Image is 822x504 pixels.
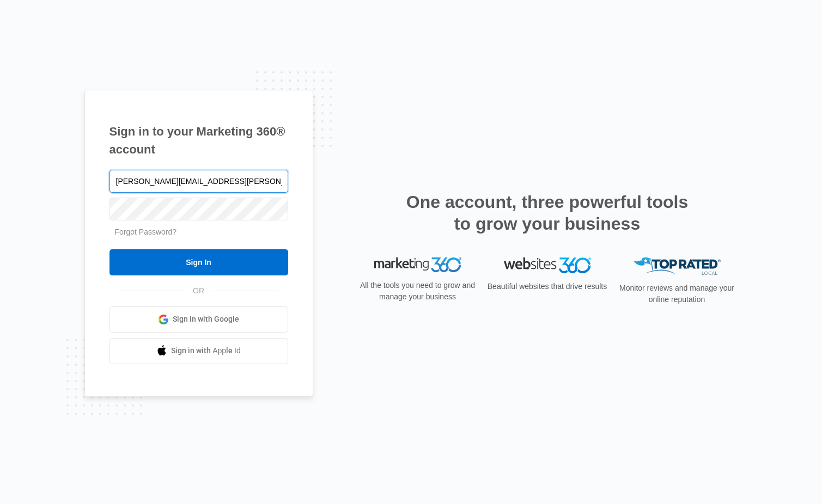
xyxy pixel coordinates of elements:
[109,170,288,193] input: Email
[616,282,738,305] p: Monitor reviews and manage your online reputation
[109,249,288,275] input: Sign In
[109,306,288,333] a: Sign in with Google
[634,257,721,275] img: Top Rated Local
[374,257,461,273] img: Marketing 360
[403,191,692,235] h2: One account, three powerful tools to grow your business
[115,228,177,236] a: Forgot Password?
[173,314,239,325] span: Sign in with Google
[109,338,288,364] a: Sign in with Apple Id
[357,280,479,303] p: All the tools you need to grow and manage your business
[185,285,212,297] span: OR
[109,122,288,158] h1: Sign in to your Marketing 360® account
[486,281,608,292] p: Beautiful websites that drive results
[171,345,241,357] span: Sign in with Apple Id
[504,257,591,273] img: Websites 360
